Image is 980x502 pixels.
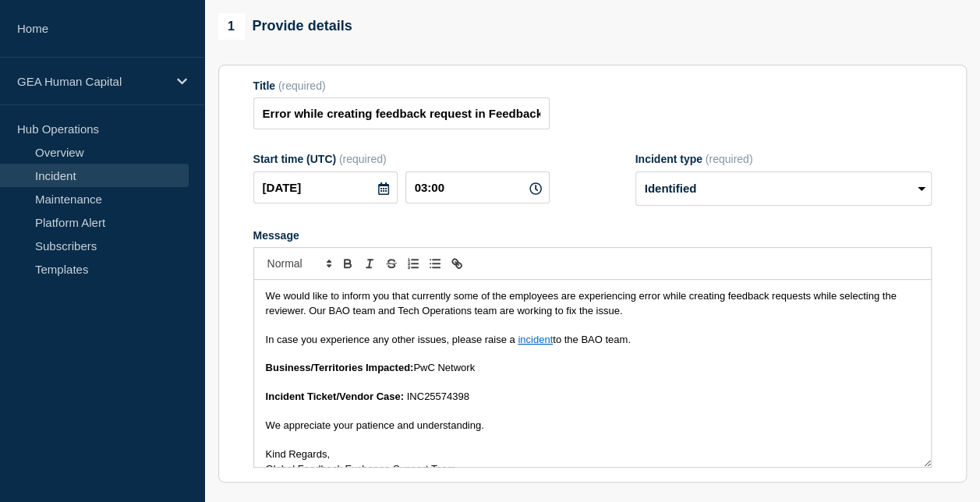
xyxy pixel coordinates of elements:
div: Incident type [635,153,932,165]
span: to the BAO team. [553,334,631,345]
select: Incident type [635,171,932,206]
input: YYYY-MM-DD [253,171,398,203]
input: HH:MM [405,171,550,203]
span: Global Feedback Exchange Support Team [266,463,456,475]
button: Toggle link [446,254,468,273]
p: GEA Human Capital [17,75,167,88]
div: Message [254,280,931,467]
span: We would like to inform you that currently some of the employees are experiencing error while cre... [266,290,900,316]
div: Title [253,80,550,92]
span: INC25574398 [407,391,469,402]
strong: Incident Ticket/Vendor Case: [266,391,404,402]
span: In case you experience any other issues, please raise a [266,334,515,345]
div: Message [253,229,932,242]
button: Toggle strikethrough text [380,254,402,273]
div: Start time (UTC) [253,153,550,165]
a: incident [518,334,553,345]
button: Toggle bulleted list [424,254,446,273]
div: Provide details [218,13,352,40]
button: Toggle italic text [359,254,380,273]
span: (required) [339,153,387,165]
strong: Business/Territories Impacted: [266,362,414,373]
span: 1 [218,13,245,40]
span: We appreciate your patience and understanding. [266,419,484,431]
span: (required) [706,153,753,165]
span: Kind Regards, [266,448,330,460]
input: Title [253,97,550,129]
span: PwC Network [413,362,475,373]
button: Toggle bold text [337,254,359,273]
button: Toggle ordered list [402,254,424,273]
span: (required) [278,80,326,92]
span: Font size [260,254,337,273]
